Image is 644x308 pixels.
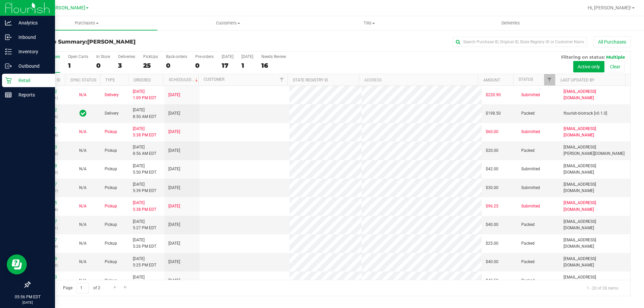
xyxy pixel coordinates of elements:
[5,63,12,69] inline-svg: Outbound
[521,222,535,228] span: Packed
[563,144,626,157] span: [EMAIL_ADDRESS][PERSON_NAME][DOMAIN_NAME]
[121,283,130,292] a: Go to the last page
[118,62,135,69] div: 3
[38,164,57,168] a: 11996069
[3,294,52,300] p: 05:56 PM EDT
[486,166,498,172] span: $42.00
[359,74,478,86] th: Address
[486,278,498,284] span: $45.50
[521,259,535,265] span: Packed
[486,92,501,98] span: $220.90
[581,283,624,293] span: 1 - 20 of 28 items
[486,222,498,228] span: $40.00
[3,300,52,305] p: [DATE]
[168,147,180,154] span: [DATE]
[16,16,157,30] a: Purchases
[133,200,156,212] span: [DATE] 5:38 PM EDT
[133,181,156,194] span: [DATE] 5:39 PM EDT
[133,256,156,268] span: [DATE] 5:25 PM EDT
[483,78,500,82] a: Amount
[79,185,87,191] button: N/A
[563,181,626,194] span: [EMAIL_ADDRESS][DOMAIN_NAME]
[261,62,286,69] div: 16
[588,5,631,10] span: Hi, [PERSON_NAME]!
[12,19,52,27] p: Analytics
[105,147,117,154] span: Pickup
[133,237,156,250] span: [DATE] 5:26 PM EDT
[519,77,533,82] a: Status
[38,89,57,94] a: 11993792
[133,219,156,231] span: [DATE] 5:27 PM EDT
[79,278,87,283] span: Not Applicable
[5,48,12,55] inline-svg: Inventory
[168,203,180,209] span: [DATE]
[7,254,27,274] iframe: Resource center
[79,109,87,118] span: In Sync
[105,166,117,172] span: Pickup
[222,54,233,59] div: [DATE]
[606,54,625,60] span: Multiple
[594,36,631,48] button: All Purchases
[79,259,87,265] button: N/A
[30,39,230,45] h3: Purchase Summary:
[38,145,57,149] a: 11992330
[79,203,87,209] button: N/A
[118,54,135,59] div: Deliveries
[486,240,498,247] span: $25.00
[133,88,156,101] span: [DATE] 1:09 PM EDT
[563,237,626,250] span: [EMAIL_ADDRESS][DOMAIN_NAME]
[486,147,498,154] span: $20.00
[48,5,85,11] span: [PERSON_NAME]
[79,166,87,172] button: N/A
[133,163,156,176] span: [DATE] 5:50 PM EDT
[521,147,535,154] span: Packed
[521,166,540,172] span: Submitted
[492,20,529,26] span: Deliveries
[79,129,87,135] button: N/A
[12,48,52,56] p: Inventory
[157,16,299,30] a: Customers
[105,129,117,135] span: Pickup
[453,37,587,47] input: Search Purchase ID, Original ID, State Registry ID or Customer Name...
[133,107,156,120] span: [DATE] 8:50 AM EDT
[105,78,115,82] a: Type
[105,203,117,209] span: Pickup
[38,200,57,205] a: 11995825
[521,92,540,98] span: Submitted
[143,54,158,59] div: PickUps
[195,54,214,59] div: Pre-orders
[166,62,187,69] div: 0
[79,278,87,284] button: N/A
[561,54,605,60] span: Filtering on status:
[486,259,498,265] span: $40.00
[68,62,88,69] div: 1
[521,110,535,117] span: Packed
[79,167,87,171] span: Not Applicable
[5,91,12,98] inline-svg: Reports
[563,110,607,117] span: flourish-biotrack [v0.1.0]
[168,129,180,135] span: [DATE]
[133,78,151,82] a: Ordered
[563,163,626,176] span: [EMAIL_ADDRESS][DOMAIN_NAME]
[79,240,87,247] button: N/A
[299,20,439,26] span: Tills
[486,110,501,117] span: $198.50
[563,88,626,101] span: [EMAIL_ADDRESS][DOMAIN_NAME]
[77,283,89,293] input: 1
[261,54,286,59] div: Needs Review
[544,74,555,85] a: Filter
[79,147,87,154] button: N/A
[96,62,110,69] div: 0
[12,62,52,70] p: Outbound
[57,283,106,293] span: Page of 2
[79,185,87,190] span: Not Applicable
[12,76,52,84] p: Retail
[79,222,87,228] button: N/A
[68,54,88,59] div: Open Carts
[440,16,581,30] a: Deliveries
[166,54,187,59] div: Back-orders
[521,278,535,284] span: Packed
[563,200,626,212] span: [EMAIL_ADDRESS][DOMAIN_NAME]
[79,148,87,153] span: Not Applicable
[38,256,57,261] a: 11995439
